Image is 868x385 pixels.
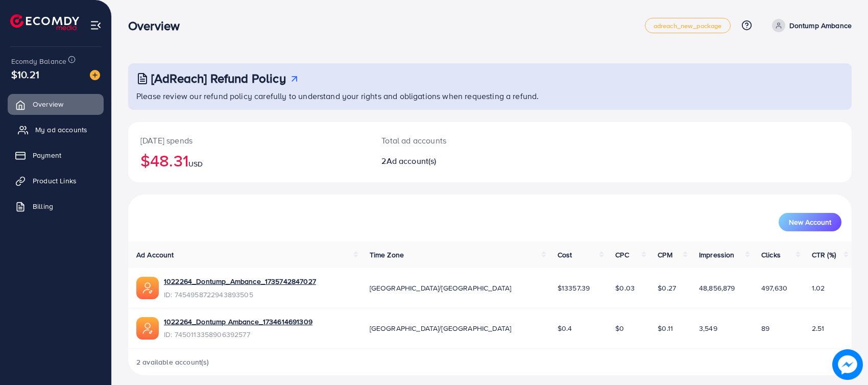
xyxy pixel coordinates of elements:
[33,176,77,186] span: Product Links
[789,19,852,32] p: Dontump Ambance
[615,250,629,260] span: CPC
[370,283,512,293] span: [GEOGRAPHIC_DATA]/[GEOGRAPHIC_DATA]
[164,290,316,300] span: ID: 7454958722943893505
[11,67,39,82] span: $10.21
[136,317,159,340] img: ic-ads-acc.e4c84228.svg
[658,323,673,333] span: $0.11
[33,99,63,109] span: Overview
[381,156,538,166] h2: 2
[658,283,676,293] span: $0.27
[164,276,316,286] a: 1022264_Dontump_Ambance_1735742847027
[8,171,104,191] a: Product Links
[812,250,836,260] span: CTR (%)
[8,94,104,114] a: Overview
[164,329,312,340] span: ID: 7450113358906392577
[381,134,538,147] p: Total ad accounts
[370,323,512,333] span: [GEOGRAPHIC_DATA]/[GEOGRAPHIC_DATA]
[11,56,66,66] span: Ecomdy Balance
[35,125,87,135] span: My ad accounts
[140,134,357,147] p: [DATE] spends
[812,283,825,293] span: 1.02
[136,250,174,260] span: Ad Account
[140,151,357,170] h2: $48.31
[136,90,846,102] p: Please review our refund policy carefully to understand your rights and obligations when requesti...
[789,219,831,226] span: New Account
[615,283,635,293] span: $0.03
[387,155,437,166] span: Ad account(s)
[658,250,672,260] span: CPM
[645,18,731,33] a: adreach_new_package
[558,323,572,333] span: $0.4
[558,250,572,260] span: Cost
[558,283,590,293] span: $13357.39
[761,323,769,333] span: 89
[151,71,286,86] h3: [AdReach] Refund Policy
[136,357,209,367] span: 2 available account(s)
[699,283,735,293] span: 48,856,879
[832,349,863,380] img: image
[10,14,79,30] img: logo
[761,250,781,260] span: Clicks
[188,159,203,169] span: USD
[136,277,159,299] img: ic-ads-acc.e4c84228.svg
[615,323,624,333] span: $0
[812,323,825,333] span: 2.51
[654,22,722,29] span: adreach_new_package
[128,18,188,33] h3: Overview
[768,19,852,32] a: Dontump Ambance
[164,317,312,327] a: 1022264_Dontump Ambance_1734614691309
[33,150,61,160] span: Payment
[90,19,102,31] img: menu
[699,323,717,333] span: 3,549
[370,250,404,260] span: Time Zone
[761,283,787,293] span: 497,630
[8,196,104,216] a: Billing
[90,70,100,80] img: image
[8,119,104,140] a: My ad accounts
[779,213,841,231] button: New Account
[8,145,104,165] a: Payment
[699,250,735,260] span: Impression
[33,201,53,211] span: Billing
